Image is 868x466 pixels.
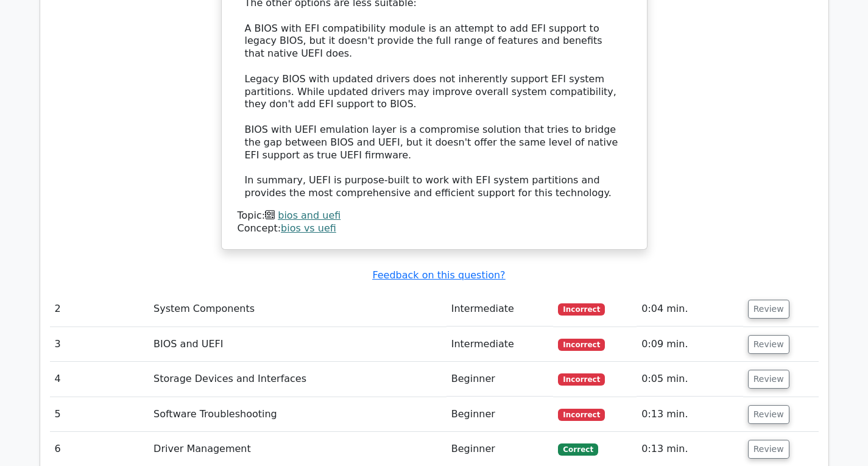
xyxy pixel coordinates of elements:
[748,440,789,459] button: Review
[149,292,446,327] td: System Components
[149,327,446,362] td: BIOS and UEFI
[372,269,505,281] a: Feedback on this question?
[558,409,605,421] span: Incorrect
[446,292,554,327] td: Intermediate
[149,397,446,432] td: Software Troubleshooting
[238,222,631,235] div: Concept:
[50,362,149,397] td: 4
[748,300,789,319] button: Review
[637,292,743,327] td: 0:04 min.
[50,327,149,362] td: 3
[637,362,743,397] td: 0:05 min.
[50,397,149,432] td: 5
[446,397,554,432] td: Beginner
[748,335,789,354] button: Review
[50,292,149,327] td: 2
[558,443,598,456] span: Correct
[278,210,340,221] a: bios and uefi
[637,397,743,432] td: 0:13 min.
[748,405,789,424] button: Review
[446,362,554,397] td: Beginner
[558,339,605,351] span: Incorrect
[149,362,446,397] td: Storage Devices and Interfaces
[446,327,554,362] td: Intermediate
[281,222,336,234] a: bios vs uefi
[238,210,631,222] div: Topic:
[558,373,605,386] span: Incorrect
[748,370,789,389] button: Review
[558,303,605,316] span: Incorrect
[637,327,743,362] td: 0:09 min.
